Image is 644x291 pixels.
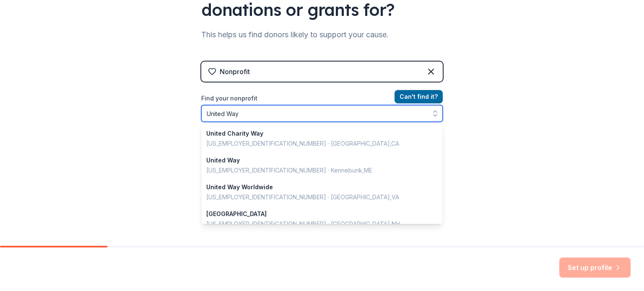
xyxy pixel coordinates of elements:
[201,105,443,122] input: Search by name, EIN, or city
[206,155,428,165] div: United Way
[206,165,428,175] div: [US_EMPLOYER_IDENTIFICATION_NUMBER] · Kennebunk , ME
[206,192,428,202] div: [US_EMPLOYER_IDENTIFICATION_NUMBER] · [GEOGRAPHIC_DATA] , VA
[206,209,428,219] div: [GEOGRAPHIC_DATA]
[206,129,428,139] div: United Charity Way
[206,139,428,149] div: [US_EMPLOYER_IDENTIFICATION_NUMBER] · [GEOGRAPHIC_DATA] , CA
[206,182,428,192] div: United Way Worldwide
[206,219,428,229] div: [US_EMPLOYER_IDENTIFICATION_NUMBER] · [GEOGRAPHIC_DATA] , NH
